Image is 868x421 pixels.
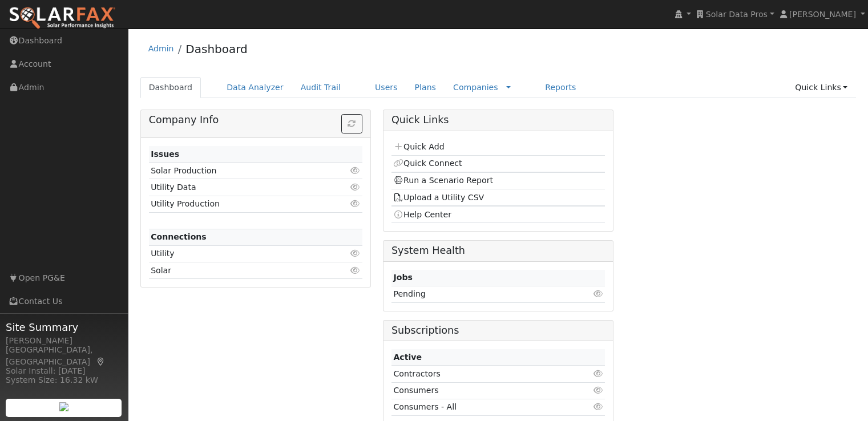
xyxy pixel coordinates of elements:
td: Solar [149,262,328,279]
td: Contractors [391,366,568,382]
img: retrieve [59,402,68,411]
span: Site Summary [6,319,122,335]
td: Pending [391,286,545,302]
a: Reports [536,77,584,98]
td: Consumers - All [391,399,568,415]
div: [PERSON_NAME] [6,335,122,347]
a: Map [96,357,106,366]
a: Quick Add [393,142,444,151]
strong: Active [393,353,422,362]
a: Dashboard [140,77,201,98]
i: Click to view [350,167,361,175]
a: Run a Scenario Report [393,176,493,185]
i: Click to view [593,370,603,378]
a: Users [366,77,406,98]
a: Audit Trail [292,77,349,98]
strong: Connections [151,232,207,241]
i: Click to view [593,386,603,394]
span: Solar Data Pros [706,10,768,19]
td: Consumers [391,382,568,399]
a: Upload a Utility CSV [393,193,484,202]
strong: Jobs [393,273,412,282]
td: Utility Production [149,196,328,212]
i: Click to view [350,249,361,257]
h5: Quick Links [391,114,605,126]
i: Click to view [593,403,603,411]
span: [PERSON_NAME] [789,10,856,19]
td: Utility [149,245,328,262]
td: Utility Data [149,179,328,196]
a: Admin [148,44,174,53]
i: Click to view [350,200,361,208]
i: Click to view [350,266,361,274]
a: Plans [406,77,445,98]
h5: Company Info [149,114,362,126]
div: Solar Install: [DATE] [6,365,122,377]
i: Click to view [593,290,603,298]
a: Quick Links [786,77,856,98]
div: [GEOGRAPHIC_DATA], [GEOGRAPHIC_DATA] [6,344,122,368]
h5: System Health [391,245,605,257]
a: Help Center [393,210,451,219]
img: SolarFax [9,6,116,30]
a: Companies [453,83,498,92]
a: Data Analyzer [218,77,292,98]
a: Dashboard [185,42,248,56]
a: Quick Connect [393,159,462,168]
td: Solar Production [149,163,328,179]
strong: Issues [151,149,179,159]
h5: Subscriptions [391,325,605,337]
div: System Size: 16.32 kW [6,374,122,386]
i: Click to view [350,183,361,191]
